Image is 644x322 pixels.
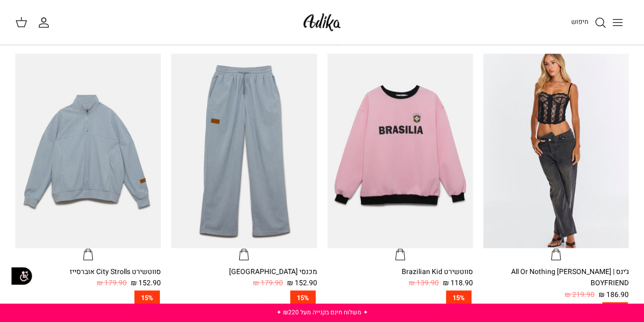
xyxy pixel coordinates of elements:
[483,266,629,301] a: ג׳ינס All Or Nothing [PERSON_NAME] | BOYFRIEND 186.90 ₪ 219.90 ₪
[327,266,473,289] a: סווטשירט Brazilian Kid 118.90 ₪ 139.90 ₪
[571,17,589,27] span: חיפוש
[15,266,161,278] div: סווטשירט City Strolls אוברסייז
[443,278,473,289] span: 118.90 ₪
[606,11,629,34] button: Toggle menu
[287,278,317,289] span: 152.90 ₪
[300,10,344,34] img: Adika IL
[327,290,473,305] a: 15%
[565,289,595,301] span: 219.90 ₪
[8,262,36,290] img: accessibility_icon02.svg
[409,278,439,289] span: 139.90 ₪
[97,278,127,289] span: 179.90 ₪
[276,308,368,317] a: ✦ משלוח חינם בקנייה מעל ₪220 ✦
[571,16,606,29] a: חיפוש
[327,266,473,278] div: סווטשירט Brazilian Kid
[599,289,629,301] span: 186.90 ₪
[483,54,629,261] a: ג׳ינס All Or Nothing קריס-קרוס | BOYFRIEND
[327,54,473,261] a: סווטשירט Brazilian Kid
[38,16,54,29] a: החשבון שלי
[15,290,161,305] a: 15%
[171,266,317,289] a: מכנסי [GEOGRAPHIC_DATA] 152.90 ₪ 179.90 ₪
[602,302,628,317] span: 15%
[15,266,161,289] a: סווטשירט City Strolls אוברסייז 152.90 ₪ 179.90 ₪
[290,290,316,305] span: 15%
[446,290,471,305] span: 15%
[15,54,161,261] a: סווטשירט City Strolls אוברסייז
[171,266,317,278] div: מכנסי [GEOGRAPHIC_DATA]
[131,278,161,289] span: 152.90 ₪
[134,290,160,305] span: 15%
[253,278,283,289] span: 179.90 ₪
[483,302,629,317] a: 15%
[171,290,317,305] a: 15%
[483,266,629,289] div: ג׳ינס All Or Nothing [PERSON_NAME] | BOYFRIEND
[171,54,317,261] a: מכנסי טרנינג City strolls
